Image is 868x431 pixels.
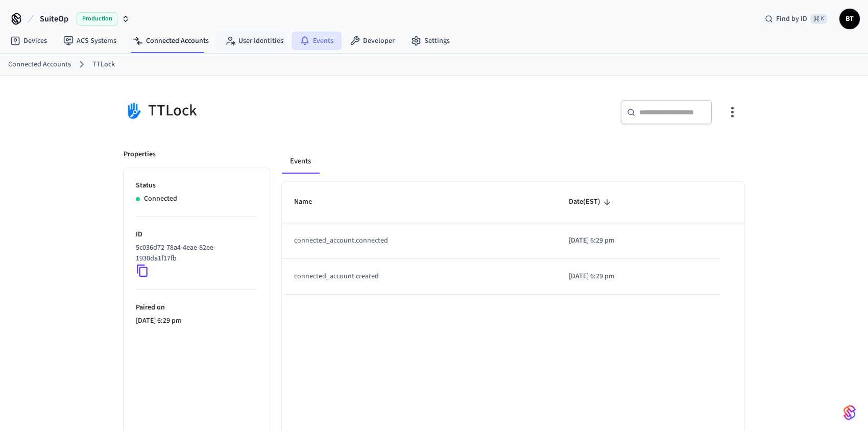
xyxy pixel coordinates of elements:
img: SeamLogoGradient.69752ec5.svg [843,404,856,421]
a: Developer [342,32,403,50]
a: TTLock [92,59,115,70]
p: ID [136,229,257,240]
a: Settings [403,32,458,50]
button: BT [839,9,860,29]
a: User Identities [217,32,292,50]
p: Status [136,180,257,191]
span: Find by ID [776,14,807,24]
td: connected_account.created [282,259,557,295]
p: Connected [144,194,177,204]
span: BT [840,10,859,28]
span: Name [294,194,325,210]
span: Production [77,12,117,26]
button: Events [282,149,319,174]
p: [DATE] 6:29 pm [569,235,708,246]
p: Paired on [136,302,257,313]
a: Connected Accounts [8,59,71,70]
span: Date(EST) [569,194,614,210]
div: Find by ID⌘ K [757,10,835,28]
span: SuiteOp [40,13,68,25]
a: Connected Accounts [125,32,217,50]
table: sticky table [282,182,744,294]
div: TTLock [124,100,428,121]
a: Events [292,32,342,50]
span: ⌘ K [810,14,827,24]
p: Properties [124,149,156,160]
p: [DATE] 6:29 pm [136,316,257,326]
div: connected account tabs [282,149,744,174]
a: Devices [2,32,55,50]
a: ACS Systems [55,32,125,50]
img: TTLock Logo, Square [124,100,144,121]
p: [DATE] 6:29 pm [569,271,708,282]
p: 5c036d72-78a4-4eae-82ee-1930da1f17fb [136,243,253,264]
td: connected_account.connected [282,223,557,259]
